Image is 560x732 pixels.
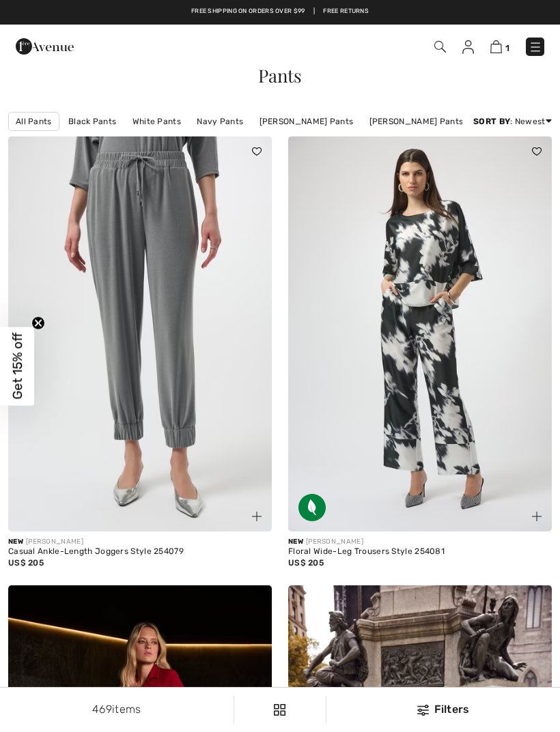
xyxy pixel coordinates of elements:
img: Shopping Bag [490,40,502,53]
div: [PERSON_NAME] [8,537,272,547]
a: All Pants [8,112,59,131]
a: Navy Pants [190,113,250,130]
span: New [288,538,303,546]
img: heart_black_full.svg [532,147,542,156]
div: : Newest [473,115,552,128]
button: Close teaser [31,316,45,330]
a: [PERSON_NAME] Pants [253,113,361,130]
span: US$ 205 [8,558,44,568]
span: | [313,7,315,16]
img: plus_v2.svg [252,512,262,521]
strong: Sort By [473,117,510,126]
img: My Info [462,40,474,54]
img: Menu [529,40,542,54]
div: [PERSON_NAME] [288,537,552,547]
span: Pants [258,63,302,87]
img: Filters [417,705,429,716]
a: White Pants [126,113,188,130]
img: plus_v2.svg [532,512,542,521]
div: Casual Ankle-Length Joggers Style 254079 [8,547,272,557]
span: US$ 205 [288,558,324,568]
img: Sustainable Fabric [298,494,326,521]
img: heart_black_full.svg [252,147,262,156]
img: Floral Wide-Leg Trousers Style 254081. Black/winter white [288,136,552,531]
span: 469 [92,703,112,716]
img: Search [434,41,446,53]
div: Floral Wide-Leg Trousers Style 254081 [288,547,552,557]
div: Filters [335,701,552,718]
a: [PERSON_NAME] Pants [363,113,471,130]
a: Free shipping on orders over $99 [191,7,305,16]
a: 1ère Avenue [16,39,74,52]
span: 1 [505,43,509,53]
img: Casual Ankle-Length Joggers Style 254079. Grey melange [8,136,272,531]
a: Free Returns [323,7,369,16]
img: 1ère Avenue [16,33,74,60]
a: Black Pants [61,113,123,130]
span: Get 15% off [10,333,25,400]
span: New [8,538,23,546]
a: 1 [490,38,509,55]
img: Filters [274,704,285,716]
